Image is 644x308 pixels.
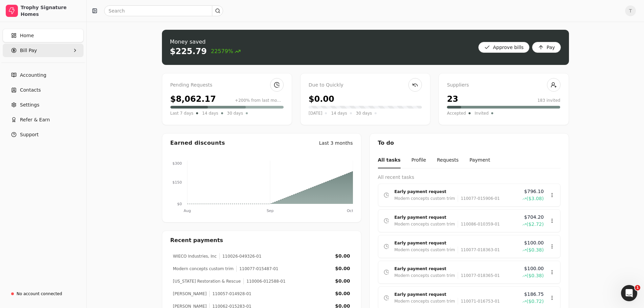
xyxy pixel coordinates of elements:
[378,174,560,181] div: All recent tasks
[209,291,252,297] div: 110057-014928-01
[104,5,223,16] input: Search
[335,253,350,260] div: $0.00
[437,152,458,168] button: Requests
[526,221,544,228] span: ($2.72)
[331,110,347,117] span: 14 days
[395,221,455,228] div: Modern concepts custom trim
[635,285,640,290] span: 1
[356,110,372,117] span: 30 days
[3,29,84,42] a: Home
[170,93,216,105] div: $8,062.17
[526,272,544,279] span: ($0.38)
[227,110,243,117] span: 30 days
[458,246,500,253] div: 110077-018363-01
[3,98,84,112] a: Settings
[235,97,284,103] div: +200% from last month
[395,195,455,202] div: Modern concepts custom trim
[395,188,517,195] div: Early payment request
[335,265,350,272] div: $0.00
[395,298,455,305] div: Modern concepts custom trim
[202,110,218,117] span: 14 days
[170,81,284,89] div: Pending Requests
[319,140,353,147] div: Last 3 months
[243,278,286,284] div: 110006-012588-01
[20,32,34,39] span: Home
[524,188,544,195] span: $796.10
[170,110,194,117] span: Last 7 days
[335,290,350,297] div: $0.00
[20,101,39,109] span: Settings
[236,266,279,272] div: 110077-015487-01
[211,47,241,55] span: 22579%
[20,47,37,54] span: Bill Pay
[3,288,84,300] a: No account connected
[524,291,544,298] span: $186.75
[266,209,273,213] tspan: Sep
[3,128,84,141] button: Support
[411,152,426,168] button: Profile
[370,134,569,152] div: To do
[3,83,84,97] a: Contacts
[309,81,422,89] div: Due to Quickly
[170,46,207,57] div: $225.79
[172,180,182,185] tspan: $150
[20,72,46,79] span: Accounting
[20,87,41,94] span: Contacts
[532,42,561,53] button: Pay
[524,239,544,246] span: $100.00
[17,291,62,297] div: No account connected
[458,272,500,279] div: 110077-018365-01
[458,195,500,202] div: 110077-015906-01
[378,152,401,168] button: All tasks
[173,253,217,259] div: WIECO Industries, Inc
[177,202,182,206] tspan: $0
[335,278,350,285] div: $0.00
[395,240,517,246] div: Early payment request
[20,131,39,138] span: Support
[526,298,544,305] span: ($0.72)
[172,161,182,166] tspan: $300
[170,38,241,46] div: Money saved
[3,68,84,82] a: Accounting
[458,298,500,305] div: 110071-016753-01
[447,93,458,105] div: 23
[447,81,560,89] div: Suppliers
[162,231,361,250] div: Recent payments
[395,272,455,279] div: Modern concepts custom trim
[20,116,50,123] span: Refer & Earn
[184,209,191,213] tspan: Aug
[309,93,334,105] div: $0.00
[173,278,241,284] div: [US_STATE] Restoration & Rescue
[395,265,517,272] div: Early payment request
[538,97,560,103] div: 183 invited
[395,246,455,253] div: Modern concepts custom trim
[478,42,529,53] button: Approve bills
[3,113,84,126] button: Refer & Earn
[621,285,637,301] iframe: Intercom live chat
[395,291,517,298] div: Early payment request
[347,209,353,213] tspan: Oct
[524,265,544,272] span: $100.00
[475,110,488,117] span: Invited
[395,214,517,221] div: Early payment request
[447,110,466,117] span: Accepted
[526,246,544,254] span: ($0.38)
[470,152,490,168] button: Payment
[21,4,80,18] div: Trophy Signature Homes
[526,195,544,202] span: ($3.08)
[625,5,636,16] button: T
[524,214,544,221] span: $704.20
[458,221,500,228] div: 110086-010359-01
[309,110,323,117] span: [DATE]
[3,44,84,57] button: Bill Pay
[219,253,262,259] div: 110026-049326-01
[173,266,234,272] div: Modern concepts custom trim
[173,291,207,297] div: [PERSON_NAME]
[170,139,225,147] div: Earned discounts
